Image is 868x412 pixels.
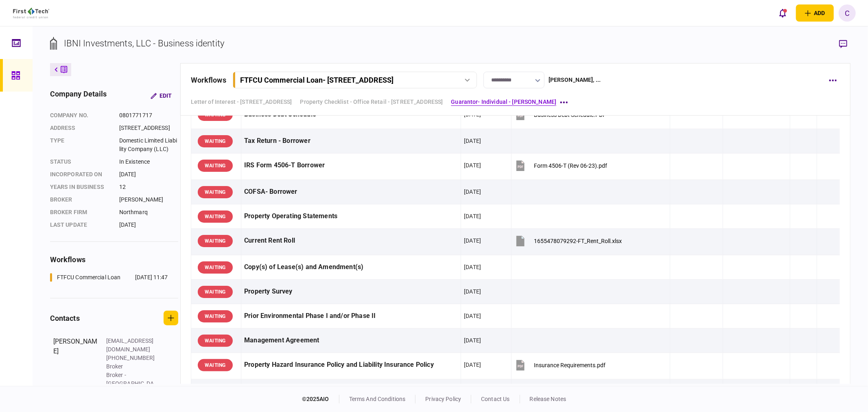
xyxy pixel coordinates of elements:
div: Tax Return - Borrower [244,132,458,150]
div: Property Survey [244,283,458,301]
div: address [50,124,111,132]
button: Rent Roll and Past Due Affidavit - Fillable.pdf [514,382,645,401]
div: [PHONE_NUMBER] [106,354,159,362]
div: WAITING [198,359,233,371]
button: C [839,4,856,22]
div: [DATE] [464,312,481,320]
div: Rent Roll and Past Due Affidavit [244,382,458,401]
div: WAITING [198,261,233,274]
div: Property Hazard Insurance Policy and Liability Insurance Policy [244,356,458,374]
div: Form 4506-T (Rev 06-23).pdf [534,162,607,169]
div: WAITING [198,160,233,172]
div: WAITING [198,286,233,298]
div: [DATE] [464,161,481,169]
div: [EMAIL_ADDRESS][DOMAIN_NAME] [106,337,159,354]
a: Letter of Interest - [STREET_ADDRESS] [191,98,292,106]
div: © 2025 AIO [302,395,339,403]
div: [PERSON_NAME] [53,337,98,388]
div: Current Rent Roll [244,232,458,250]
div: incorporated on [50,170,111,179]
div: [DATE] [119,170,178,179]
div: last update [50,221,111,229]
div: [DATE] [464,287,481,296]
div: [PERSON_NAME] , ... [549,76,601,84]
img: client company logo [13,8,49,18]
div: [DATE] [464,188,481,196]
div: Property Operating Statements [244,207,458,226]
div: Northmarq [119,208,178,217]
div: COFSA- Borrower [244,183,458,201]
button: Insurance Requirements.pdf [514,356,606,374]
button: open adding identity options [796,4,834,22]
div: [DATE] [464,361,481,369]
div: WAITING [198,310,233,322]
div: FTFCU Commercial Loan [57,273,121,282]
a: contact us [481,396,509,402]
div: In Existence [119,158,178,166]
div: FTFCU Commercial Loan - [STREET_ADDRESS] [240,76,394,84]
button: open notifications list [774,4,791,22]
a: release notes [530,396,566,402]
div: status [50,158,111,166]
div: WAITING [198,186,233,198]
a: terms and conditions [349,396,406,402]
div: [STREET_ADDRESS] [119,124,178,132]
div: broker firm [50,208,111,217]
div: contacts [50,313,80,324]
a: privacy policy [425,396,461,402]
div: 12 [119,183,178,191]
div: Type [50,136,111,153]
div: [PERSON_NAME] [119,195,178,204]
div: WAITING [198,210,233,223]
div: company details [50,88,107,103]
div: years in business [50,183,111,191]
div: IRS Form 4506-T Borrower [244,156,458,175]
div: Domestic Limited Liability Company (LLC) [119,136,178,153]
div: 1655478079292-FT_Rent_Roll.xlsx [534,238,622,244]
div: [DATE] [464,212,481,220]
button: Edit [144,88,178,103]
div: [DATE] [464,137,481,145]
div: WAITING [198,135,233,147]
div: Broker - [GEOGRAPHIC_DATA] [106,371,159,388]
div: Broker [106,362,159,371]
div: Insurance Requirements.pdf [534,362,606,368]
div: WAITING [198,235,233,247]
div: Copy(s) of Lease(s) and Amendment(s) [244,258,458,276]
button: FTFCU Commercial Loan- [STREET_ADDRESS] [233,72,477,88]
div: workflows [191,75,226,85]
button: 1655478079292-FT_Rent_Roll.xlsx [514,232,622,250]
a: Property Checklist - Office Retail - [STREET_ADDRESS] [300,98,443,106]
div: [DATE] [119,221,178,229]
a: Guarantor- Individual - [PERSON_NAME] [451,98,556,106]
div: [DATE] [464,336,481,344]
div: WAITING [198,335,233,347]
button: Form 4506-T (Rev 06-23).pdf [514,156,607,175]
div: Broker [50,195,111,204]
div: [DATE] [464,237,481,245]
div: [DATE] 11:47 [135,273,168,282]
div: IBNI Investments, LLC - Business identity [64,37,224,50]
a: FTFCU Commercial Loan[DATE] 11:47 [50,273,168,282]
div: Prior Environmental Phase I and/or Phase II [244,307,458,325]
div: workflows [50,254,178,265]
div: 0801771717 [119,111,178,120]
div: company no. [50,111,111,120]
div: Management Agreement [244,331,458,350]
div: [DATE] [464,263,481,271]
